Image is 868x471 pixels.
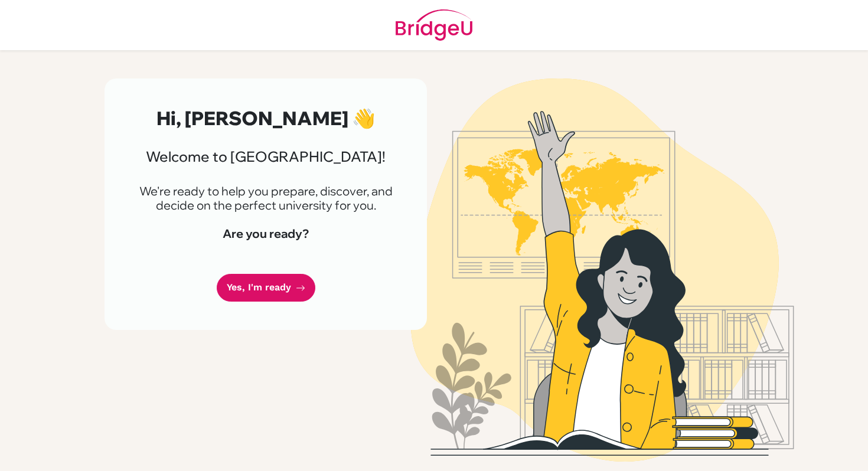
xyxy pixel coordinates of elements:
h4: Are you ready? [133,227,399,241]
h3: Welcome to [GEOGRAPHIC_DATA]! [133,148,399,165]
p: We're ready to help you prepare, discover, and decide on the perfect university for you. [133,184,399,212]
a: Yes, I'm ready [217,274,315,302]
h2: Hi, [PERSON_NAME] 👋 [133,107,399,129]
iframe: Opens a widget where you can find more information [792,436,856,465]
